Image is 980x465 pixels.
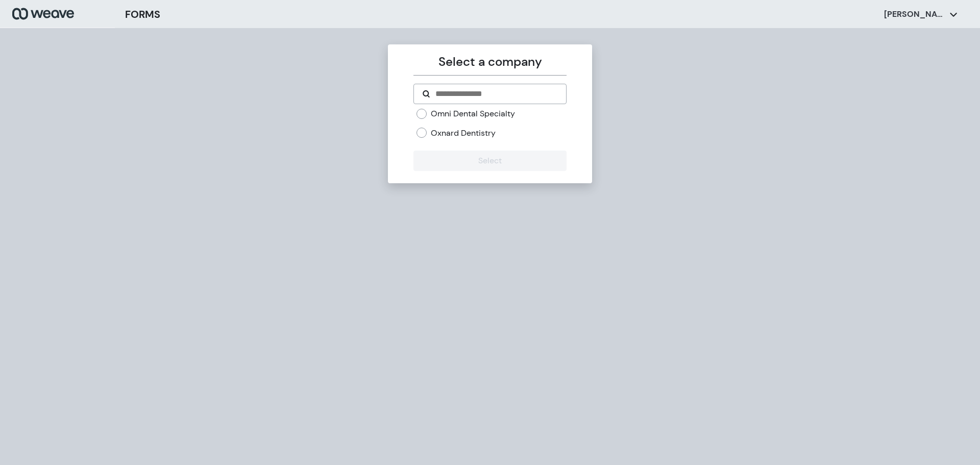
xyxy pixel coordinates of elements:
[431,128,496,139] label: Oxnard Dentistry
[125,7,160,22] h3: FORMS
[431,108,515,119] label: Omni Dental Specialty
[413,151,566,171] button: Select
[434,88,557,100] input: Search
[884,9,945,20] p: [PERSON_NAME]
[413,53,566,71] p: Select a company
